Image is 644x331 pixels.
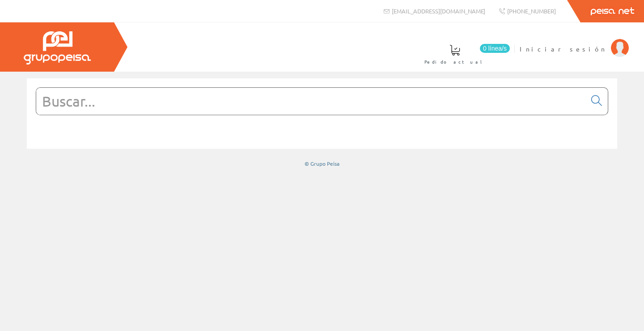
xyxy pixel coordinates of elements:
[27,160,617,168] div: © Grupo Peisa
[507,7,556,15] span: [PHONE_NUMBER]
[392,7,485,15] span: [EMAIL_ADDRESS][DOMAIN_NAME]
[424,57,485,66] span: Pedido actual
[36,88,586,115] input: Buscar...
[24,31,91,64] img: Grupo Peisa
[480,44,510,53] span: 0 línea/s
[520,37,629,46] a: Iniciar sesión
[520,44,606,53] span: Iniciar sesión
